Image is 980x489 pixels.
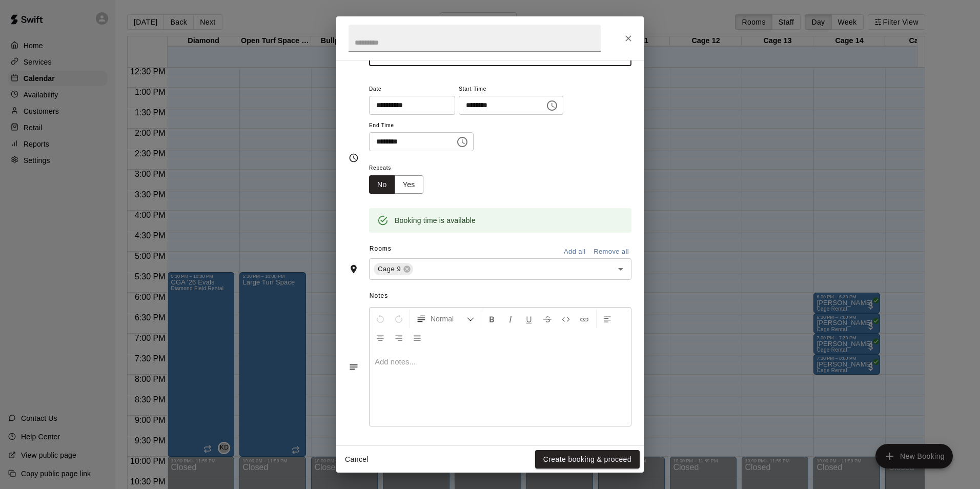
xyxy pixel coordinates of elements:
[390,310,407,328] button: Redo
[370,288,631,304] span: Notes
[374,264,405,274] span: Cage 9
[483,310,501,328] button: Format Bold
[395,175,423,194] button: Yes
[374,263,413,275] div: Cage 9
[558,244,591,260] button: Add all
[349,264,359,274] svg: Rooms
[349,153,359,163] svg: Timing
[369,175,423,194] div: outlined button group
[539,310,556,328] button: Format Strikethrough
[369,96,448,115] input: Choose date, selected date is Sep 17, 2025
[619,29,638,48] button: Close
[412,310,479,328] button: Formatting Options
[520,310,538,328] button: Format Underline
[542,95,562,116] button: Choose time, selected time is 6:00 PM
[452,132,473,152] button: Choose time, selected time is 7:00 PM
[614,262,628,276] button: Open
[369,83,455,96] span: Date
[591,244,631,260] button: Remove all
[340,450,373,469] button: Cancel
[431,314,466,324] span: Normal
[372,310,389,328] button: Undo
[369,161,432,175] span: Repeats
[370,245,392,252] span: Rooms
[599,310,616,328] button: Left Align
[409,328,426,347] button: Justify Align
[369,175,395,194] button: No
[372,328,389,347] button: Center Align
[502,310,519,328] button: Format Italics
[369,119,474,133] span: End Time
[576,310,593,328] button: Insert Link
[349,362,359,372] svg: Notes
[390,328,407,347] button: Right Align
[459,83,563,96] span: Start Time
[535,450,640,469] button: Create booking & proceed
[557,310,575,328] button: Insert Code
[395,211,476,230] div: Booking time is available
